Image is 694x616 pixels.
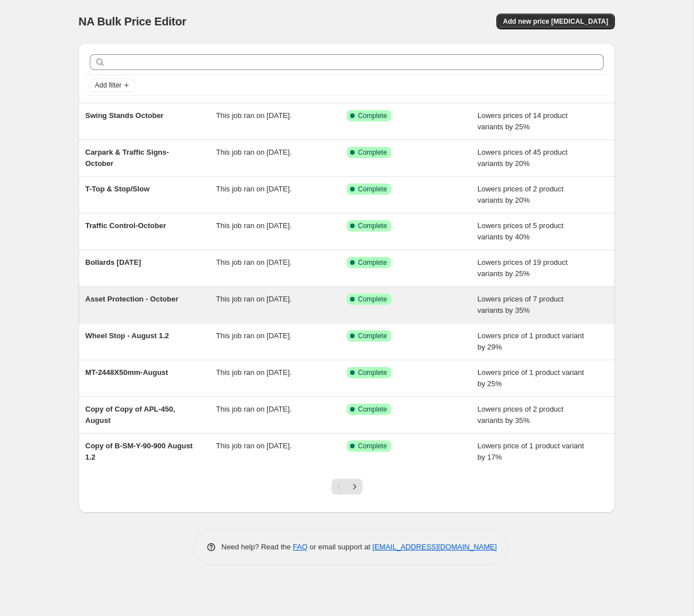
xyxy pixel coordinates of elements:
[358,331,387,340] span: Complete
[85,258,141,267] span: Bollards [DATE]
[85,368,168,377] span: MT-2448X50mm-August
[85,221,166,230] span: Traffic Control-October
[478,405,564,425] span: Lowers prices of 2 product variants by 35%
[358,111,387,120] span: Complete
[358,442,387,451] span: Complete
[85,148,169,168] span: Carpark & Traffic Signs- October
[478,185,564,204] span: Lowers prices of 2 product variants by 20%
[331,479,363,495] nav: Pagination
[293,543,308,551] a: FAQ
[358,148,387,157] span: Complete
[478,221,564,241] span: Lowers prices of 5 product variants by 40%
[216,405,292,413] span: This job ran on [DATE].
[216,185,292,193] span: This job ran on [DATE].
[216,111,292,120] span: This job ran on [DATE].
[478,111,568,131] span: Lowers prices of 14 product variants by 25%
[478,295,564,314] span: Lowers prices of 7 product variants by 35%
[358,221,387,230] span: Complete
[358,368,387,377] span: Complete
[216,442,292,450] span: This job ran on [DATE].
[216,295,292,303] span: This job ran on [DATE].
[216,221,292,230] span: This job ran on [DATE].
[308,543,373,551] span: or email support at
[478,368,584,388] span: Lowers price of 1 product variant by 25%
[496,14,615,29] button: Add new price [MEDICAL_DATA]
[216,148,292,156] span: This job ran on [DATE].
[478,148,568,168] span: Lowers prices of 45 product variants by 20%
[221,543,293,551] span: Need help? Read the
[216,368,292,377] span: This job ran on [DATE].
[358,185,387,194] span: Complete
[478,331,584,351] span: Lowers price of 1 product variant by 29%
[85,185,150,193] span: T-Top & Stop/Slow
[216,258,292,267] span: This job ran on [DATE].
[85,442,193,461] span: Copy of B-SM-Y-90-900 August 1.2
[478,442,584,461] span: Lowers price of 1 product variant by 17%
[373,543,497,551] a: [EMAIL_ADDRESS][DOMAIN_NAME]
[85,295,178,303] span: Asset Protection - October
[503,17,608,26] span: Add new price [MEDICAL_DATA]
[78,15,186,28] span: NA Bulk Price Editor
[216,331,292,340] span: This job ran on [DATE].
[90,78,135,92] button: Add filter
[478,258,568,278] span: Lowers prices of 19 product variants by 25%
[85,405,175,425] span: Copy of Copy of APL-450, August
[85,111,164,120] span: Swing Stands October
[95,81,121,90] span: Add filter
[358,295,387,304] span: Complete
[85,331,169,340] span: Wheel Stop - August 1.2
[347,479,363,495] button: Next
[358,258,387,267] span: Complete
[358,405,387,414] span: Complete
